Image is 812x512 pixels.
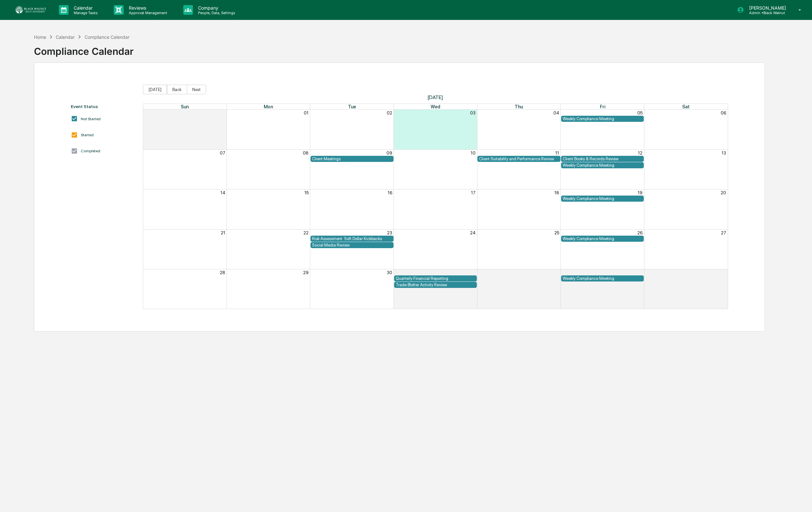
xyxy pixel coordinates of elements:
button: 14 [220,190,225,195]
button: 04 [553,110,559,115]
button: 03 [470,110,476,115]
button: 05 [637,110,642,115]
button: 16 [388,190,392,195]
button: 02 [554,270,559,275]
div: Client Books & Records Review [563,156,642,161]
button: 09 [386,150,392,155]
button: 23 [387,230,392,235]
iframe: Open customer support [791,491,809,508]
div: Client Meetings [312,156,392,161]
button: 25 [554,230,559,235]
button: 22 [303,230,309,235]
button: 04 [720,270,726,275]
button: 30 [387,270,392,275]
button: 03 [637,270,642,275]
button: 24 [470,230,476,235]
button: 01 [471,270,476,275]
button: 28 [220,270,225,275]
button: 20 [721,190,726,195]
div: Weekly Compliance Meeting [563,116,642,121]
button: 06 [721,110,726,115]
button: 21 [221,230,225,235]
button: 13 [722,150,726,155]
button: 08 [303,150,309,155]
div: Quarterly Financial Reporting [396,276,476,281]
div: Weekly Compliance Meeting [563,163,642,168]
button: 10 [471,150,476,155]
div: Risk Assessment: Soft Dollar Kickbacks [312,236,392,241]
button: 01 [304,110,309,115]
button: 31 [221,110,225,115]
button: 02 [387,110,392,115]
div: Weekly Compliance Meeting [563,196,642,201]
div: Trade Blotter Activity Review [396,282,476,287]
button: 18 [554,190,559,195]
div: Client Suitability and Performance Review [479,156,559,161]
button: 12 [638,150,642,155]
button: 19 [638,190,642,195]
button: 26 [637,230,642,235]
button: 15 [304,190,309,195]
button: 17 [471,190,476,195]
button: 29 [303,270,309,275]
button: 27 [721,230,726,235]
div: Weekly Compliance Meeting [563,276,642,281]
div: Social Media Review [312,243,392,248]
button: 11 [555,150,559,155]
div: Weekly Compliance Meeting [563,236,642,241]
button: 07 [220,150,225,155]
